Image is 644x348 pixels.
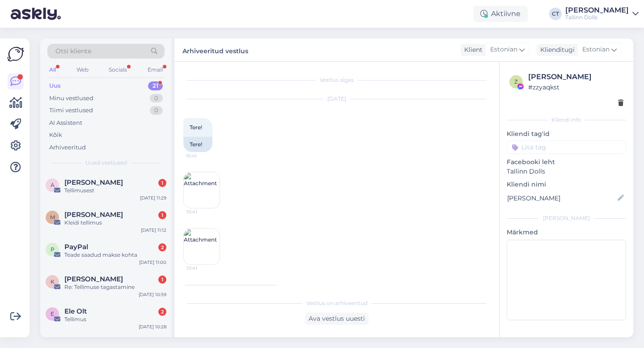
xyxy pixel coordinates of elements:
[64,178,123,187] span: Aile Kask
[158,308,166,316] div: 2
[190,124,202,131] span: Tere!
[528,82,623,92] div: # zzyaqkst
[64,187,166,195] div: Tellimusest
[507,180,626,189] p: Kliendi nimi
[528,72,623,82] div: [PERSON_NAME]
[305,313,369,325] div: Ava vestlus uuesti
[183,95,490,103] div: [DATE]
[64,307,87,315] span: Ele Olt
[514,78,518,85] span: z
[306,299,368,307] span: Vestlus on arhiveeritud
[49,143,86,152] div: Arhiveeritud
[146,64,165,76] div: Email
[473,6,528,22] div: Aktiivne
[64,243,88,251] span: PayPal
[150,106,163,115] div: 0
[64,275,123,283] span: Katrin Torkel
[140,195,166,201] div: [DATE] 11:29
[582,45,610,55] span: Estonian
[148,81,163,90] div: 21
[55,47,91,56] span: Otsi kliente
[507,214,626,222] div: [PERSON_NAME]
[158,211,166,219] div: 1
[49,94,93,103] div: Minu vestlused
[549,8,562,20] div: CT
[49,81,61,90] div: Uus
[490,45,517,55] span: Estonian
[565,7,629,14] div: [PERSON_NAME]
[64,211,123,219] span: Merje Aavik
[184,229,220,264] img: Attachment
[150,94,163,103] div: 0
[139,291,166,298] div: [DATE] 10:59
[141,227,166,233] div: [DATE] 11:12
[51,310,54,317] span: E
[461,45,483,55] div: Klient
[507,140,626,154] input: Lisa tag
[186,153,220,159] span: 10:41
[186,208,220,215] span: 10:41
[183,76,490,84] div: Vestlus algas
[51,246,55,253] span: P
[49,131,62,140] div: Kõik
[47,64,58,76] div: All
[85,159,127,167] span: Uued vestlused
[184,172,220,208] img: Attachment
[51,182,55,188] span: A
[64,251,166,259] div: Teade saadud makse kohta
[7,46,24,63] img: Askly Logo
[507,157,626,167] p: Facebooki leht
[507,167,626,176] p: Tallinn Dolls
[64,283,166,291] div: Re: Tellimuse tagastamine
[51,278,55,285] span: K
[565,7,639,21] a: [PERSON_NAME]Tallinn Dolls
[182,44,248,56] label: Arhiveeritud vestlus
[64,315,166,323] div: Tellimus
[507,129,626,139] p: Kliendi tag'id
[186,265,220,272] span: 10:41
[75,64,90,76] div: Web
[50,214,55,221] span: M
[139,323,166,330] div: [DATE] 10:28
[158,179,166,187] div: 1
[64,219,166,227] div: Kleidi tellimus
[49,106,93,115] div: Tiimi vestlused
[507,193,616,203] input: Lisa nimi
[158,276,166,284] div: 1
[49,119,82,127] div: AI Assistent
[537,45,575,55] div: Klienditugi
[139,259,166,266] div: [DATE] 11:00
[183,137,212,152] div: Tere!
[507,228,626,237] p: Märkmed
[565,14,629,21] div: Tallinn Dolls
[507,116,626,124] div: Kliendi info
[158,243,166,251] div: 2
[107,64,129,76] div: Socials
